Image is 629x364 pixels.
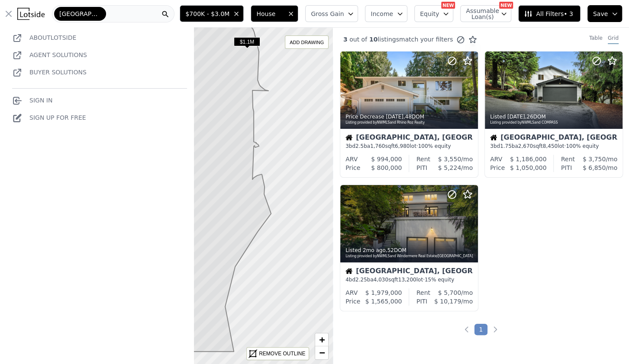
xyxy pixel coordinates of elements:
div: /mo [572,163,617,172]
span: $700K - $3.0M [185,10,229,18]
div: PITI [416,163,427,172]
span: match your filters [399,35,453,44]
div: 3 bd 2.5 ba sqft lot · 100% equity [345,143,473,150]
span: 3 [343,36,348,43]
span: $ 10,179 [434,298,461,305]
div: PITI [561,163,572,172]
div: /mo [430,288,473,297]
div: Rent [416,288,430,297]
a: Buyer Solutions [12,69,87,76]
time: 2025-08-22 01:45 [386,114,403,120]
div: [GEOGRAPHIC_DATA], [GEOGRAPHIC_DATA] [345,268,473,276]
div: REMOVE OUTLINE [259,350,305,358]
ul: Pagination [333,325,629,334]
span: $ 1,979,000 [365,289,402,296]
span: All Filters • 3 [524,10,573,18]
div: /mo [430,155,473,163]
div: Price [490,163,505,172]
span: 6,980 [395,143,410,149]
a: Listed [DATE],26DOMListing provided byNWMLSand COMPASSHouse[GEOGRAPHIC_DATA], [GEOGRAPHIC_DATA]3b... [484,51,622,178]
a: Zoom in [315,333,328,346]
button: Equity [414,5,453,22]
span: 8,450 [543,143,558,149]
span: $ 994,000 [371,156,402,163]
span: $ 800,000 [371,164,402,171]
div: /mo [427,163,473,172]
button: Income [365,5,407,22]
div: Price [345,163,360,172]
div: ARV [345,155,358,163]
div: NEW [441,2,455,9]
div: Table [589,35,603,44]
img: House [345,134,352,141]
a: Zoom out [315,346,328,359]
a: Price Decrease [DATE],48DOMListing provided byNWMLSand Rhino Roz RealtyHouse[GEOGRAPHIC_DATA], [G... [340,51,477,178]
div: Listing provided by NWMLS and Windermere Real Estate/[GEOGRAPHIC_DATA] [345,254,474,259]
div: 4 bd 2.25 ba sqft lot · 15% equity [345,276,473,283]
div: /mo [575,155,617,163]
a: Sign Up for free [12,111,86,125]
span: $ 1,186,000 [510,156,547,163]
span: 2,670 [518,143,533,149]
div: Rent [416,155,430,163]
span: $ 5,224 [438,164,461,171]
span: 1,760 [370,143,385,149]
button: Save [587,5,622,22]
span: $ 3,750 [583,156,606,163]
div: Listed , 26 DOM [490,113,618,120]
a: AboutLotside [29,34,76,41]
div: NEW [499,2,513,9]
span: Income [371,10,393,18]
div: /mo [427,297,473,306]
time: 2025-07-11 22:47 [363,247,386,253]
div: ADD DRAWING [285,36,328,48]
span: 10 [367,36,377,43]
a: Listed 2mo ago,52DOMListing provided byNWMLSand Windermere Real Estate/[GEOGRAPHIC_DATA]House[GEO... [340,185,477,311]
div: Listing provided by NWMLS and Rhino Roz Realty [345,120,474,125]
button: $700K - $3.0M [180,5,244,22]
div: PITI [416,297,427,306]
button: Gross Gain [305,5,358,22]
span: House [256,10,284,18]
button: House [251,5,298,22]
span: $ 5,700 [438,289,461,296]
button: Assumable Loan(s) [460,5,511,22]
span: $ 3,550 [438,156,461,163]
span: 13,200 [398,277,416,283]
div: [GEOGRAPHIC_DATA], [GEOGRAPHIC_DATA] [490,134,617,143]
span: $ 6,850 [583,164,606,171]
div: Listing provided by NWMLS and COMPASS [490,120,618,125]
a: Sign In [12,97,52,104]
span: $1.1M [234,37,260,46]
div: out of listings [333,35,477,44]
a: Next page [491,325,500,334]
span: Save [593,10,608,18]
div: ARV [345,288,358,297]
time: 2025-08-07 15:38 [507,114,525,120]
span: − [319,347,325,358]
div: ARV [490,155,502,163]
div: $1.1M [234,37,260,50]
span: Equity [420,10,439,18]
a: Agent Solutions [29,51,87,58]
button: All Filters• 3 [518,5,580,22]
div: Listed , 52 DOM [345,247,474,254]
span: $ 1,565,000 [365,298,402,305]
span: Gross Gain [311,10,344,18]
div: Rent [561,155,575,163]
div: Price Decrease , 48 DOM [345,113,474,120]
div: 3 bd 1.75 ba sqft lot · 100% equity [490,143,617,150]
div: [GEOGRAPHIC_DATA], [GEOGRAPHIC_DATA] [345,134,473,143]
span: $ 1,050,000 [510,164,547,171]
a: Previous page [462,325,471,334]
span: [GEOGRAPHIC_DATA] [59,10,101,18]
span: + [319,334,325,345]
img: House [345,268,352,275]
span: Assumable Loan(s) [466,8,494,20]
img: House [490,134,497,141]
img: Lotside [17,8,45,20]
span: 4,030 [374,277,388,283]
div: Grid [608,35,619,44]
a: Page 1 is your current page [474,324,488,335]
div: Price [345,297,360,306]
